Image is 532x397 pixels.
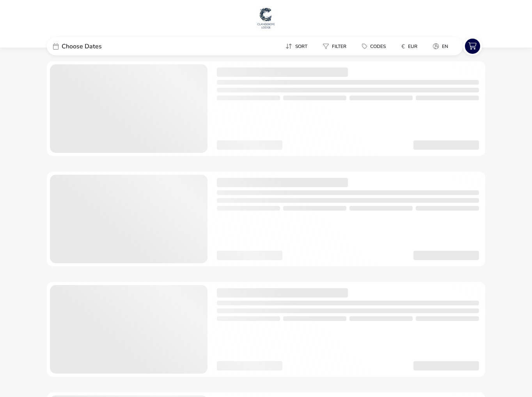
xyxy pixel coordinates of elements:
[256,6,276,30] img: Main Website
[427,41,454,52] button: en
[370,43,386,50] span: Codes
[62,43,102,50] span: Choose Dates
[279,41,317,52] naf-pibe-menu-bar-item: Sort
[395,41,427,52] naf-pibe-menu-bar-item: €EUR
[356,41,392,52] button: Codes
[47,37,164,55] div: Choose Dates
[408,43,417,50] span: EUR
[356,41,395,52] naf-pibe-menu-bar-item: Codes
[317,41,356,52] naf-pibe-menu-bar-item: Filter
[442,43,448,50] span: en
[279,41,314,52] button: Sort
[332,43,346,50] span: Filter
[427,41,458,52] naf-pibe-menu-bar-item: en
[295,43,307,50] span: Sort
[401,43,405,50] i: €
[317,41,353,52] button: Filter
[395,41,424,52] button: €EUR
